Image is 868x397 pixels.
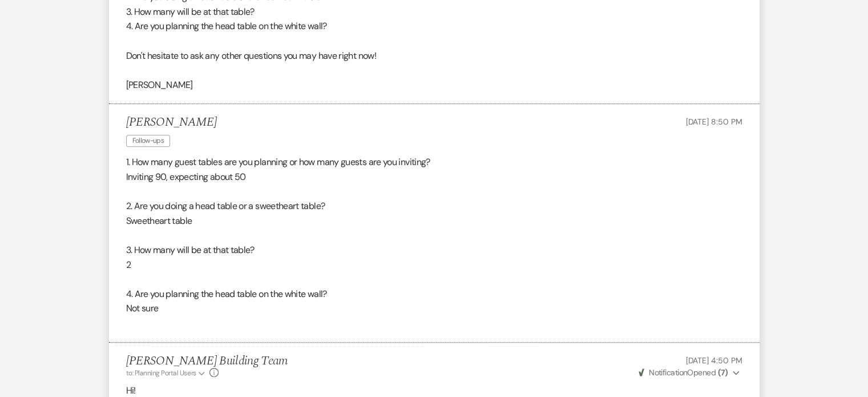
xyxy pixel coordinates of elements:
span: 1. How many guest tables are you planning or how many guests are you inviting? [126,156,430,168]
span: Notification [649,367,687,378]
span: Don't hesitate to ask any other questions you may have right now! [126,50,376,62]
span: 2 [126,259,131,271]
span: 2. Are you doing a head table or a sweetheart table? [126,200,325,212]
span: 4. Are you planning the head table on the white wall? [126,288,327,300]
span: Sweetheart table [126,215,192,227]
strong: ( 7 ) [717,367,728,378]
span: 3. How many will be at that table? [126,244,255,256]
span: 4. Are you planning the head table on the white wall? [126,20,327,32]
h5: [PERSON_NAME] Building Team [126,354,288,368]
button: to: Planning Portal Users [126,368,207,378]
span: to: Planning Portal Users [126,368,196,378]
span: 3. How many will be at that table? [126,6,255,18]
button: NotificationOpened (7) [637,367,742,379]
span: [DATE] 8:50 PM [685,117,742,127]
span: [PERSON_NAME] [126,79,193,91]
span: Opened [639,367,728,378]
span: Inviting 90, expecting about 50 [126,171,246,183]
span: Follow-ups [126,135,171,147]
span: [DATE] 4:50 PM [685,355,742,366]
span: Not sure [126,302,159,314]
h5: [PERSON_NAME] [126,115,217,130]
